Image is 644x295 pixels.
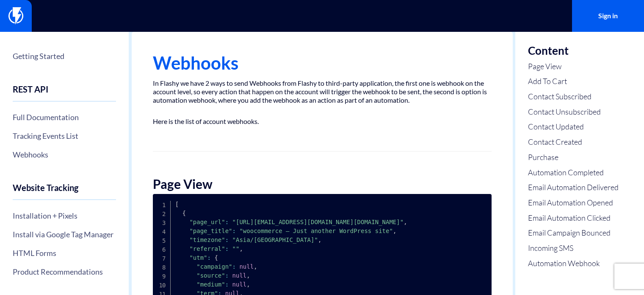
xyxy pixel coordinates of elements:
[528,228,619,239] a: Email Campaign Bounced
[189,219,225,225] span: "page_url"
[528,45,619,57] h3: Content
[528,152,619,163] a: Purchase
[196,272,225,279] span: "source"
[528,197,619,208] a: Email Automation Opened
[404,219,407,225] span: ,
[13,84,116,101] h4: REST API
[182,210,186,216] span: {
[13,49,116,63] a: Getting Started
[207,254,211,261] span: :
[189,245,225,252] span: "referral"
[13,183,116,200] h4: Website Tracking
[175,201,179,208] span: [
[246,281,250,288] span: ,
[528,76,619,87] a: Add To Cart
[528,182,619,193] a: Email Automation Delivered
[239,245,243,252] span: ,
[13,208,116,223] a: Installation + Pixels
[189,236,225,243] span: "timezone"
[225,236,229,243] span: :
[153,53,492,73] h1: Webhooks
[13,264,116,279] a: Product Recommendations
[393,228,396,234] span: ,
[318,236,321,243] span: ,
[528,121,619,132] a: Contact Updated
[528,258,619,269] a: Automation Webhook
[132,6,513,26] input: Search...
[232,236,318,243] span: "Asia/[GEOGRAPHIC_DATA]"
[232,228,236,234] span: :
[225,281,229,288] span: :
[196,281,225,288] span: "medium"
[13,147,116,162] a: Webhooks
[254,263,257,270] span: ,
[232,281,247,288] span: null
[239,228,392,234] span: "woocommerce – Just another WordPress site"
[13,129,116,143] a: Tracking Events List
[13,246,116,260] a: HTML Forms
[232,272,247,279] span: null
[246,272,250,279] span: ,
[232,219,404,225] span: "[URL][EMAIL_ADDRESS][DOMAIN_NAME][DOMAIN_NAME]"
[225,219,229,225] span: :
[528,167,619,178] a: Automation Completed
[189,228,232,234] span: "page_title"
[528,137,619,148] a: Contact Created
[153,117,492,126] p: Here is the list of account webhooks.
[528,91,619,102] a: Contact Subscribed
[528,61,619,72] a: Page View
[225,272,229,279] span: :
[528,213,619,224] a: Email Automation Clicked
[528,243,619,254] a: Incoming SMS
[528,107,619,118] a: Contact Unsubscribed
[153,176,213,191] strong: Page View
[232,263,236,270] span: :
[214,254,218,261] span: {
[232,245,240,252] span: ""
[189,254,207,261] span: "utm"
[13,110,116,124] a: Full Documentation
[153,79,492,104] p: In Flashy we have 2 ways to send Webhooks from Flashy to third-party application, the first one i...
[225,245,229,252] span: :
[13,227,116,242] a: Install via Google Tag Manager
[239,263,254,270] span: null
[196,263,232,270] span: "campaign"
